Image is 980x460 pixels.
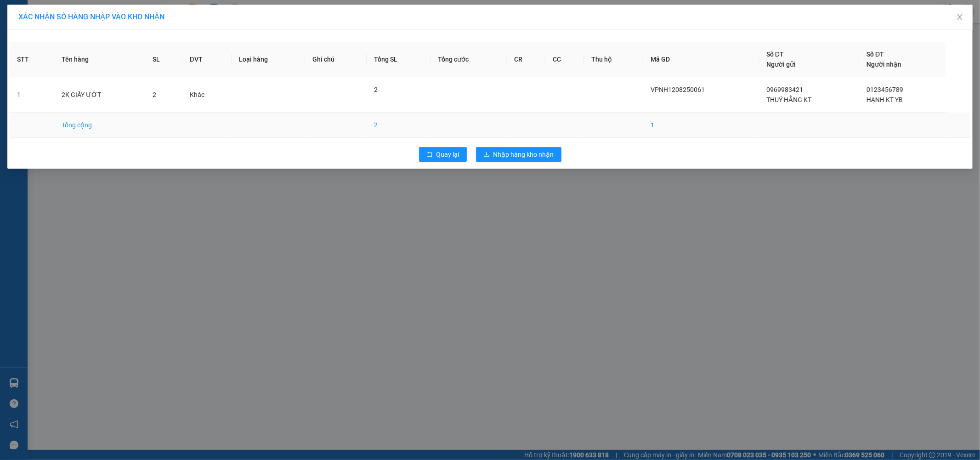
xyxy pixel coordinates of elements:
[182,42,232,77] th: ĐVT
[54,42,145,77] th: Tên hàng
[643,113,759,138] td: 1
[476,147,561,162] button: downloadNhập hàng kho nhận
[374,86,378,93] span: 2
[766,96,811,103] span: THUÝ HẰNG KT
[367,113,431,138] td: 2
[18,12,164,21] span: XÁC NHẬN SỐ HÀNG NHẬP VÀO KHO NHẬN
[54,77,145,113] td: 2K GIẤY ƯỚT
[651,86,705,93] span: VPNH1208250061
[584,42,643,77] th: Thu hộ
[305,42,367,77] th: Ghi chú
[867,96,903,103] span: HẠNH KT YB
[426,151,433,159] span: rollback
[507,42,545,77] th: CR
[643,42,759,77] th: Mã GD
[766,86,803,93] span: 0969983421
[867,86,903,93] span: 0123456789
[153,91,156,98] span: 2
[867,51,884,58] span: Số ĐT
[10,42,54,77] th: STT
[145,42,182,77] th: SL
[766,51,784,58] span: Số ĐT
[182,77,232,113] td: Khác
[54,113,145,138] td: Tổng cộng
[367,42,431,77] th: Tổng SL
[10,77,54,113] td: 1
[867,61,901,68] span: Người nhận
[956,13,963,21] span: close
[947,5,973,30] button: Close
[436,149,459,159] span: Quay lại
[493,149,554,159] span: Nhập hàng kho nhận
[431,42,507,77] th: Tổng cước
[766,61,796,68] span: Người gửi
[483,151,490,159] span: download
[545,42,584,77] th: CC
[232,42,305,77] th: Loại hàng
[419,147,467,162] button: rollbackQuay lại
